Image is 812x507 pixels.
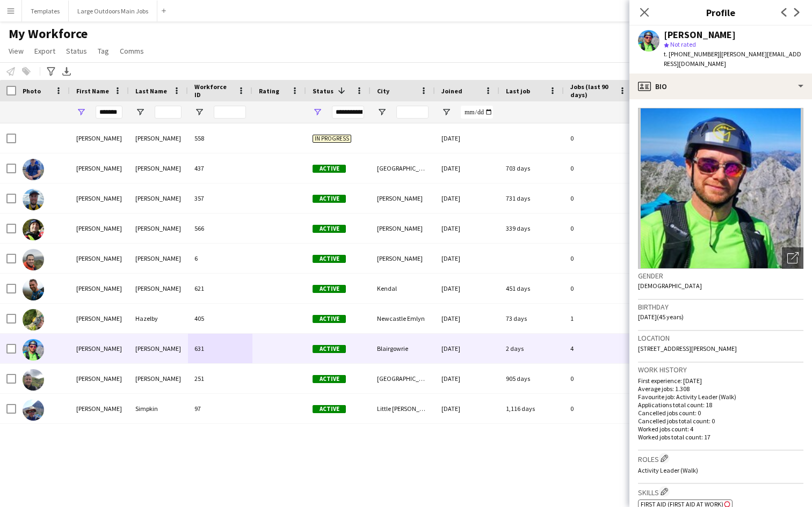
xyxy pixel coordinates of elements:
a: Tag [93,44,113,58]
div: 6 [188,244,252,273]
div: 0 [564,123,634,153]
div: Simpkin [129,394,188,423]
img: Richard Simpkin [23,399,44,421]
input: First Name Filter Input [96,106,122,119]
div: Newcastle Emlyn [371,304,435,333]
div: 357 [188,183,252,213]
span: Rating [259,87,279,95]
span: Jobs (last 90 days) [570,83,614,99]
p: Cancelled jobs total count: 0 [638,417,803,425]
div: 703 days [499,153,564,183]
div: 4 [564,334,634,363]
div: [PERSON_NAME] [70,274,129,303]
div: [DATE] [435,244,499,273]
p: Cancelled jobs count: 0 [638,409,803,417]
div: 437 [188,153,252,183]
div: 0 [564,244,634,273]
img: Richard Hartfield [23,279,44,300]
div: [GEOGRAPHIC_DATA] [371,364,435,393]
p: Applications total count: 18 [638,401,803,409]
div: [PERSON_NAME] [129,214,188,243]
div: [PERSON_NAME] [70,214,129,243]
span: City [377,87,389,95]
div: 0 [564,214,634,243]
span: My Workforce [9,26,88,42]
span: First Name [76,87,109,95]
span: | [PERSON_NAME][EMAIL_ADDRESS][DOMAIN_NAME] [664,50,801,68]
span: Active [313,225,346,233]
input: City Filter Input [396,106,429,119]
div: 405 [188,304,252,333]
h3: Work history [638,365,803,374]
div: [PERSON_NAME] [129,334,188,363]
div: Bio [629,74,812,99]
div: 451 days [499,274,564,303]
div: [GEOGRAPHIC_DATA] [371,153,435,183]
img: Crew avatar or photo [638,108,803,269]
div: 631 [188,334,252,363]
h3: Birthday [638,302,803,312]
h3: Location [638,333,803,343]
p: Average jobs: 1.308 [638,385,803,393]
img: Richard Asher [23,159,44,180]
div: 566 [188,214,252,243]
div: [PERSON_NAME] [70,153,129,183]
h3: Skills [638,486,803,497]
div: [DATE] [435,214,499,243]
span: Status [313,87,334,95]
a: Comms [115,44,148,58]
img: RICHARD DUCKWORTH [23,249,44,270]
div: [PERSON_NAME] [70,304,129,333]
div: 731 days [499,183,564,213]
span: Comms [120,46,144,56]
div: [PERSON_NAME] [129,244,188,273]
button: Open Filter Menu [313,107,322,117]
button: Templates [22,1,69,21]
span: Active [313,285,346,293]
div: Little [PERSON_NAME][GEOGRAPHIC_DATA] [371,394,435,423]
div: [DATE] [435,183,499,213]
img: Richard Birnie [23,189,44,210]
input: Joined Filter Input [461,106,493,119]
input: Workforce ID Filter Input [214,106,246,119]
p: Favourite job: Activity Leader (Walk) [638,393,803,401]
div: 0 [564,274,634,303]
button: Open Filter Menu [135,107,145,117]
div: Open photos pop-in [782,247,803,269]
div: [DATE] [435,123,499,153]
img: Richard Horne [23,339,44,361]
span: [DATE] (45 years) [638,313,684,321]
div: Blairgowrie [371,334,435,363]
img: Richard Burrows [23,219,44,240]
div: [PERSON_NAME] [70,244,129,273]
div: Hazelby [129,304,188,333]
span: Last Name [135,87,167,95]
a: Export [30,44,60,58]
div: 251 [188,364,252,393]
span: Photo [23,87,41,95]
div: 0 [564,183,634,213]
img: Richard Hazelby [23,309,44,330]
div: Kendal [371,274,435,303]
button: Open Filter Menu [76,107,86,117]
h3: Gender [638,271,803,281]
button: Open Filter Menu [194,107,204,117]
span: [STREET_ADDRESS][PERSON_NAME] [638,344,737,352]
div: [PERSON_NAME] [70,334,129,363]
div: [PERSON_NAME] [129,274,188,303]
span: Active [313,315,346,323]
span: Active [313,165,346,173]
div: [PERSON_NAME] [129,364,188,393]
button: Open Filter Menu [441,107,451,117]
span: Tag [98,46,109,56]
div: 1,116 days [499,394,564,423]
div: [PERSON_NAME] [70,183,129,213]
input: Last Name Filter Input [155,106,182,119]
app-action-btn: Advanced filters [45,65,57,78]
span: Active [313,405,346,413]
div: 0 [564,394,634,423]
button: Large Outdoors Main Jobs [69,1,157,21]
a: View [4,44,28,58]
div: [DATE] [435,304,499,333]
h3: Profile [629,5,812,19]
